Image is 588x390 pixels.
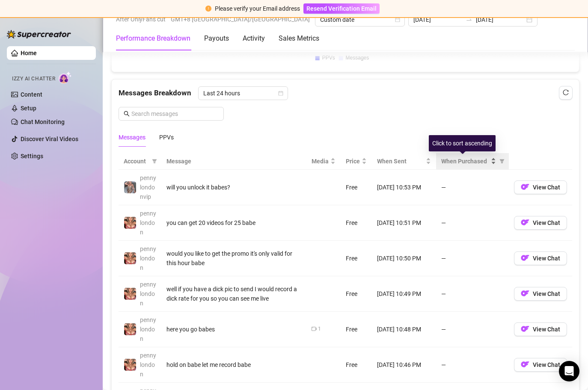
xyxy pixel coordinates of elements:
[150,155,159,168] span: filter
[521,360,529,369] img: OF
[533,290,560,297] span: View Chat
[124,288,136,300] img: pennylondon
[140,210,156,236] span: pennylondon
[521,218,529,227] img: OF
[372,170,436,205] td: [DATE] 10:53 PM
[124,111,130,117] span: search
[514,180,567,194] button: OFView Chat
[346,157,360,166] span: Price
[341,153,372,170] th: Price
[341,347,372,383] td: Free
[119,86,572,100] div: Messages Breakdown
[436,205,509,241] td: —
[372,241,436,276] td: [DATE] 10:50 PM
[21,118,65,125] a: Chat Monitoring
[514,186,567,192] a: OFView Chat
[306,153,341,170] th: Media
[436,170,509,205] td: —
[341,276,372,312] td: Free
[533,255,560,262] span: View Chat
[341,312,372,347] td: Free
[116,33,190,44] div: Performance Breakdown
[166,218,301,227] div: you can get 20 videos for 25 babe
[521,289,529,298] img: OF
[372,312,436,347] td: [DATE] 10:48 PM
[436,347,509,383] td: —
[203,87,283,100] span: Last 24 hours
[514,322,567,336] button: OFView Chat
[436,153,509,170] th: When Purchased
[514,358,567,372] button: OFView Chat
[533,361,560,368] span: View Chat
[514,251,567,265] button: OFView Chat
[413,15,462,24] input: Start date
[514,221,567,228] a: OFView Chat
[159,133,174,142] div: PPVs
[533,219,560,226] span: View Chat
[205,6,211,12] span: exclamation-circle
[124,252,136,264] img: pennylondon
[12,75,55,83] span: Izzy AI Chatter
[140,281,156,307] span: pennylondon
[161,153,306,170] th: Message
[341,170,372,205] td: Free
[312,326,317,331] span: video-camera
[559,361,579,381] div: Open Intercom Messenger
[243,33,265,44] div: Activity
[341,205,372,241] td: Free
[441,157,489,166] span: When Purchased
[204,33,229,44] div: Payouts
[499,159,505,164] span: filter
[166,325,301,334] div: here you go babes
[166,183,301,192] div: will you unlock it babes?
[436,276,509,312] td: —
[436,312,509,347] td: —
[166,360,301,369] div: hold on babe let me record babe
[21,50,37,56] a: Home
[395,17,400,22] span: calendar
[116,13,166,26] span: After OnlyFans cut
[514,328,567,334] a: OFView Chat
[514,287,567,301] button: OFView Chat
[166,284,301,303] div: well if you have a dick pic to send I would record a dick rate for you so you can see me live
[140,245,156,271] span: pennylondon
[166,249,301,268] div: would you like to get the promo it's only valid for this hour babe
[124,217,136,229] img: pennylondon
[521,325,529,333] img: OF
[21,91,42,98] a: Content
[124,157,148,166] span: Account
[563,89,569,95] span: reload
[215,4,300,13] div: Please verify your Email address
[466,16,472,23] span: to
[533,326,560,333] span: View Chat
[7,30,71,38] img: logo-BBDzfeDw.svg
[124,181,136,193] img: pennylondonvip
[312,157,329,166] span: Media
[436,241,509,276] td: —
[279,33,319,44] div: Sales Metrics
[533,184,560,191] span: View Chat
[21,153,43,160] a: Settings
[119,133,146,142] div: Messages
[21,136,78,142] a: Discover Viral Videos
[140,174,156,200] span: pennylondonvip
[140,352,156,378] span: pennylondon
[124,323,136,335] img: pennylondon
[372,347,436,383] td: [DATE] 10:46 PM
[320,13,400,26] span: Custom date
[306,5,377,12] span: Resend Verification Email
[171,13,310,26] span: GMT+8 [GEOGRAPHIC_DATA]/[GEOGRAPHIC_DATA]
[59,71,72,84] img: AI Chatter
[21,105,36,112] a: Setup
[318,325,321,333] div: 1
[521,254,529,262] img: OF
[498,155,506,168] span: filter
[341,241,372,276] td: Free
[514,292,567,299] a: OFView Chat
[131,109,219,118] input: Search messages
[278,91,283,96] span: calendar
[372,276,436,312] td: [DATE] 10:49 PM
[514,216,567,230] button: OFView Chat
[521,183,529,191] img: OF
[124,359,136,371] img: pennylondon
